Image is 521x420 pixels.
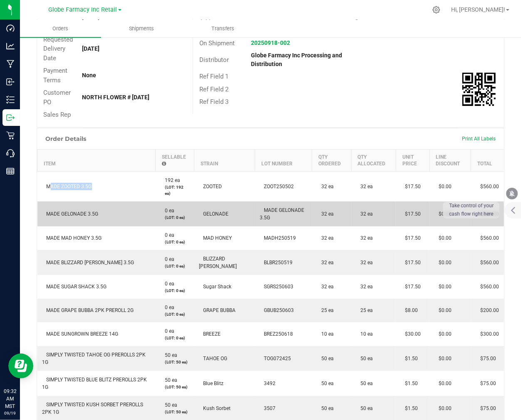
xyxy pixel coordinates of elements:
[260,331,293,337] span: BREZ250618
[161,232,174,238] span: 0 ea
[45,135,86,142] h1: Order Details
[20,20,101,37] a: Orders
[429,149,471,171] th: Line Discount
[4,410,16,416] p: 09/19
[462,136,496,142] span: Print All Labels
[156,149,194,171] th: Sellable
[42,377,147,390] span: SIMPLY TWISTED BLUE BLITZ PREROLLS 2PK 1G
[161,352,177,358] span: 50 ea
[476,405,496,411] span: $75.00
[4,388,16,410] p: 09:32 AM MST
[200,25,246,32] span: Transfers
[356,211,373,217] span: 32 ea
[161,311,189,317] p: (LOT: 0 ea)
[434,356,452,361] span: $0.00
[42,307,134,313] span: MADE GRAPE BUBBA 2PK PREROLL 2G
[43,67,67,84] span: Payment Terms
[161,214,189,221] p: (LOT: 0 ea)
[6,78,15,86] inline-svg: Inbound
[161,256,174,262] span: 0 ea
[462,73,496,106] img: Scan me!
[260,356,291,361] span: TOG072425
[42,260,134,265] span: MADE BLIZZARD [PERSON_NAME] 3.5G
[356,284,373,290] span: 32 ea
[434,235,452,241] span: $0.00
[42,352,146,365] span: SIMPLY TWISTED TAHOE OG PREROLLS 2PK 1G
[434,284,452,290] span: $0.00
[42,184,92,189] span: MADE ZOOTED 3.5G
[471,149,504,171] th: Total
[401,381,418,386] span: $1.50
[260,381,275,386] span: 3492
[434,381,452,386] span: $0.00
[49,6,117,13] span: Globe Farmacy Inc Retail
[199,39,235,47] span: On Shipment
[161,305,174,310] span: 0 ea
[317,307,334,313] span: 25 ea
[161,287,189,294] p: (LOT: 0 ea)
[43,111,71,118] span: Sales Rep
[6,24,15,32] inline-svg: Dashboard
[312,149,351,171] th: Qty Ordered
[260,307,294,313] span: GBUB250603
[199,356,227,361] span: TAHOE OG
[251,39,290,46] strong: 20250918-002
[6,60,15,68] inline-svg: Manufacturing
[161,263,189,269] p: (LOT: 0 ea)
[317,184,334,189] span: 32 ea
[356,235,373,241] span: 32 ea
[356,405,373,411] span: 50 ea
[161,384,189,390] p: (LOT: 50 ea)
[317,211,334,217] span: 32 ea
[476,235,499,241] span: $560.00
[396,149,429,171] th: Unit Price
[199,56,229,64] span: Distributor
[476,331,499,337] span: $300.00
[199,73,228,80] span: Ref Field 1
[260,260,293,265] span: BLBR250519
[401,356,418,361] span: $1.50
[317,260,334,265] span: 32 ea
[317,405,334,411] span: 50 ea
[41,25,79,32] span: Orders
[161,377,177,383] span: 50 ea
[260,405,275,411] span: 3507
[37,149,156,171] th: Item
[43,89,71,106] span: Customer PO
[476,184,499,189] span: $560.00
[356,307,373,313] span: 25 ea
[260,284,293,290] span: SGRS250603
[199,98,228,106] span: Ref Field 3
[161,409,189,415] p: (LOT: 50 ea)
[356,381,373,386] span: 50 ea
[182,20,263,37] a: Transfers
[161,239,189,245] p: (LOT: 0 ea)
[101,20,182,37] a: Shipments
[82,72,97,79] strong: None
[43,36,73,62] span: Requested Delivery Date
[199,284,231,290] span: Sugar Shack
[434,405,452,411] span: $0.00
[356,356,373,361] span: 50 ea
[6,167,15,175] inline-svg: Reports
[260,184,294,189] span: ZOOT250502
[161,359,189,365] p: (LOT: 50 ea)
[260,207,304,221] span: MADE GELONADE 3.5G
[401,331,421,337] span: $30.00
[434,211,452,217] span: $0.00
[401,307,418,313] span: $8.00
[6,42,15,50] inline-svg: Analytics
[431,6,442,14] div: Manage settings
[351,149,396,171] th: Qty Allocated
[161,402,177,408] span: 50 ea
[42,284,107,290] span: MADE SUGAR SHACK 3.5G
[161,335,189,341] p: (LOT: 0 ea)
[118,25,165,32] span: Shipments
[401,184,421,189] span: $17.50
[434,184,452,189] span: $0.00
[6,113,15,122] inline-svg: Outbound
[161,184,189,196] p: (LOT: 192 ea)
[434,307,452,313] span: $0.00
[401,405,418,411] span: $1.50
[476,381,496,386] span: $75.00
